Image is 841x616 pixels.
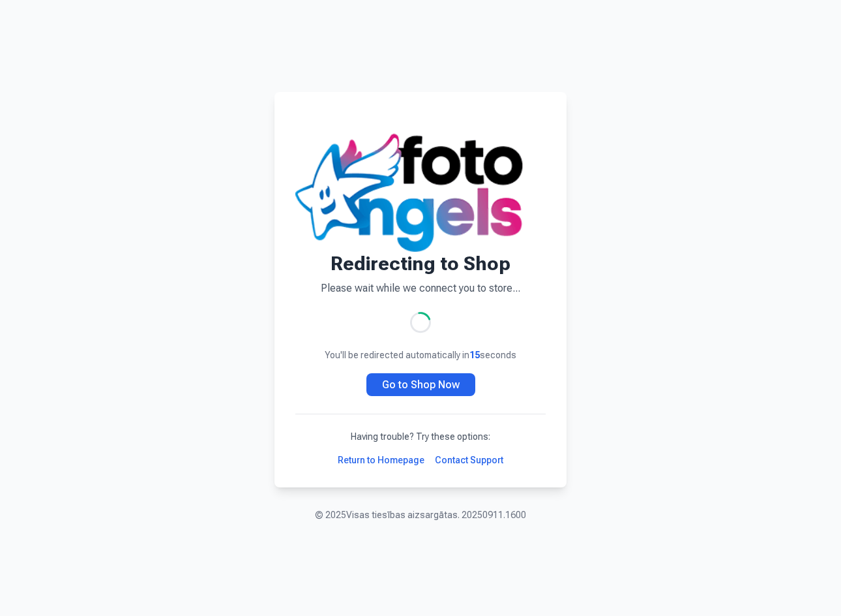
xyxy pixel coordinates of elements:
[295,252,546,275] h1: Redirecting to Shop
[295,348,546,362] p: You'll be redirected automatically in seconds
[295,430,546,443] p: Having trouble? Try these options:
[435,454,503,467] a: Contact Support
[366,373,475,396] a: Go to Shop Now
[338,454,424,467] a: Return to Homepage
[469,350,480,360] span: 15
[315,508,526,521] p: © 2025 Visas tiesības aizsargātas. 20250911.1600
[295,281,546,296] p: Please wait while we connect you to store...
